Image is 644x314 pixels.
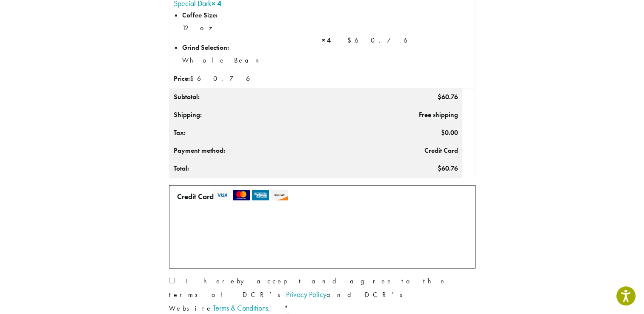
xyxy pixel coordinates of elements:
bdi: 0.00 [441,128,458,137]
span: $ [441,128,445,137]
th: Subtotal: [169,88,343,106]
img: amex [252,190,269,200]
a: Privacy Policy [286,289,326,299]
th: Shipping: [169,106,343,124]
p: 12 oz [182,22,313,34]
th: Payment method: [169,142,343,160]
strong: × 4 [321,36,330,45]
td: Credit Card [343,142,462,160]
th: Tax: [169,124,343,142]
img: discover [271,190,288,200]
span: $ [190,74,197,83]
label: Credit Card [177,190,464,203]
img: mastercard [233,190,250,200]
bdi: 60.76 [438,164,458,173]
span: $ [438,92,441,101]
bdi: 60.76 [438,92,458,101]
strong: Coffee Size: [182,11,218,20]
span: I hereby accept and agree to the terms of DCR’s and DCR’s Website . [169,277,447,313]
strong: Grind Selection: [182,43,229,52]
img: visa [214,190,231,200]
span: $ [347,36,355,45]
strong: Price: [174,74,190,83]
p: Whole Bean [182,54,313,67]
a: Terms & Conditions [213,303,268,313]
span: 60.76 [190,74,262,83]
input: I hereby accept and agree to the terms of DCR’sPrivacy Policyand DCR’s WebsiteTerms & Conditions. * [169,278,175,283]
span: $ [438,164,441,173]
th: Total: [169,160,343,178]
abbr: required [284,304,292,313]
td: Free shipping [343,106,462,124]
bdi: 60.76 [347,36,420,45]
